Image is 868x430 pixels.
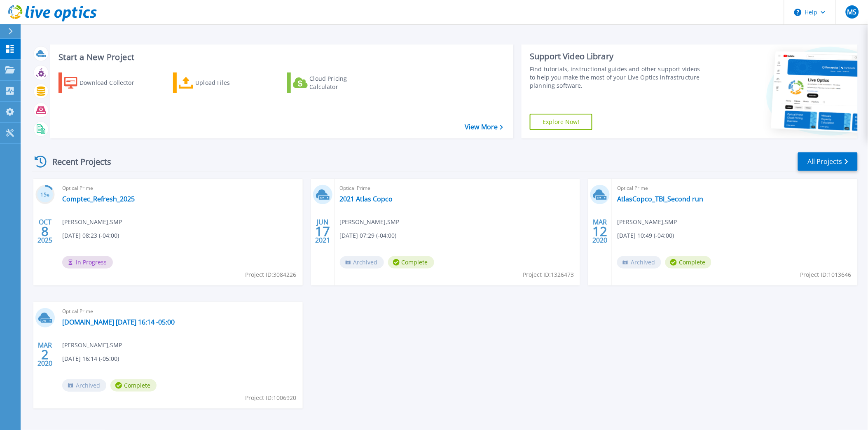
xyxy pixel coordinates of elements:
[62,256,113,269] span: In Progress
[287,72,379,93] a: Cloud Pricing Calculator
[340,231,397,240] span: [DATE] 07:29 (-04:00)
[62,354,119,363] span: [DATE] 16:14 (-05:00)
[530,51,702,62] div: Support Video Library
[847,9,857,15] span: MS
[340,217,400,227] span: [PERSON_NAME] , SMP
[617,217,677,227] span: [PERSON_NAME] , SMP
[315,216,330,246] div: JUN 2021
[592,216,608,246] div: MAR 2020
[41,228,49,235] span: 8
[62,184,298,193] span: Optical Prime
[800,270,852,279] span: Project ID: 1013646
[32,152,122,172] div: Recent Projects
[62,231,119,240] span: [DATE] 08:23 (-04:00)
[41,351,49,358] span: 2
[617,256,661,269] span: Archived
[58,53,503,62] h3: Start a New Project
[340,184,576,193] span: Optical Prime
[388,256,434,269] span: Complete
[47,193,49,197] span: %
[310,75,376,91] div: Cloud Pricing Calculator
[58,72,150,93] a: Download Collector
[62,307,298,316] span: Optical Prime
[246,270,297,279] span: Project ID: 3084226
[35,190,55,200] h3: 15
[340,256,384,269] span: Archived
[62,379,106,392] span: Archived
[617,231,674,240] span: [DATE] 10:49 (-04:00)
[195,75,261,91] div: Upload Files
[110,379,157,392] span: Complete
[617,195,703,203] a: AtlasCopco_TBI_Second run
[315,228,330,235] span: 17
[37,216,53,246] div: OCT 2025
[530,114,592,130] a: Explore Now!
[340,195,393,203] a: 2021 Atlas Copco
[37,339,53,369] div: MAR 2020
[617,184,853,193] span: Optical Prime
[62,341,122,350] span: [PERSON_NAME] , SMP
[665,256,711,269] span: Complete
[593,228,608,235] span: 12
[246,393,297,402] span: Project ID: 1006920
[465,123,503,131] a: View More
[62,217,122,227] span: [PERSON_NAME] , SMP
[62,195,135,203] a: Comptec_Refresh_2025
[62,318,175,326] a: [DOMAIN_NAME] [DATE] 16:14 -05:00
[80,75,145,91] div: Download Collector
[530,65,702,90] div: Find tutorials, instructional guides and other support videos to help you make the most of your L...
[798,152,858,171] a: All Projects
[173,72,265,93] a: Upload Files
[523,270,574,279] span: Project ID: 1326473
